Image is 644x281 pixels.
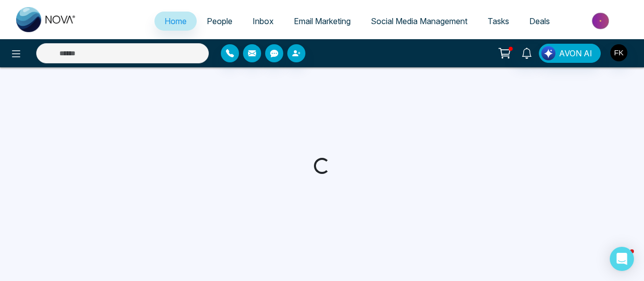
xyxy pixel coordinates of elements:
span: People [207,16,232,26]
a: Tasks [477,12,519,31]
a: Social Media Management [361,12,477,31]
span: Social Media Management [371,16,467,26]
a: Inbox [243,12,284,31]
img: Market-place.gif [565,10,638,32]
span: AVON AI [559,47,592,59]
a: Home [154,12,197,31]
span: Deals [529,16,550,26]
span: Inbox [253,16,274,26]
span: Home [165,16,187,26]
a: Deals [519,12,560,31]
a: People [197,12,243,31]
img: Nova CRM Logo [16,7,76,32]
span: Tasks [488,16,509,26]
img: User Avatar [610,44,627,61]
div: Open Intercom Messenger [610,247,634,271]
a: Email Marketing [284,12,361,31]
span: Email Marketing [294,16,351,26]
img: Lead Flow [541,46,555,60]
button: AVON AI [539,44,601,63]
